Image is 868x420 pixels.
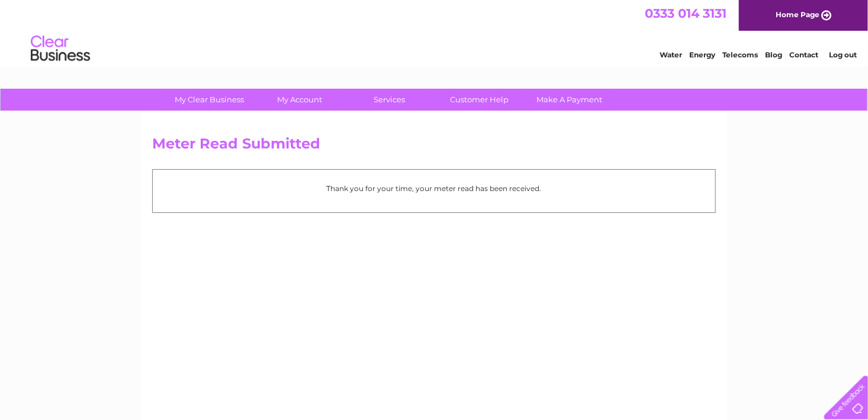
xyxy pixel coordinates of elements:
a: My Account [251,89,349,111]
a: Contact [789,50,818,59]
a: Make A Payment [521,89,619,111]
a: Services [341,89,439,111]
a: 0333 014 3131 [645,6,726,21]
a: Customer Help [431,89,529,111]
a: Water [660,50,682,59]
a: Telecoms [722,50,758,59]
p: Thank you for your time, your meter read has been received. [159,183,709,194]
a: Blog [765,50,782,59]
a: My Clear Business [161,89,259,111]
h2: Meter Read Submitted [152,135,716,158]
a: Log out [829,50,857,59]
img: logo.png [30,31,91,67]
a: Energy [689,50,715,59]
div: Clear Business is a trading name of Verastar Limited (registered in [GEOGRAPHIC_DATA] No. 3667643... [155,7,715,57]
